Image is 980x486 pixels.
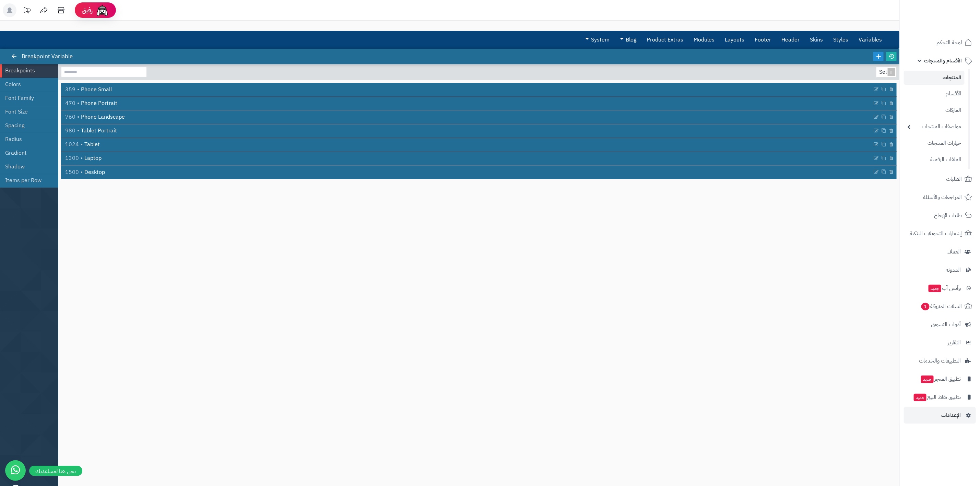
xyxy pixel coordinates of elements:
a: الماركات [904,103,965,118]
a: Header [776,31,805,48]
div: Breakpoint Variable [12,49,80,64]
a: Breakpoints [5,64,48,78]
span: الأقسام والمنتجات [924,56,962,66]
a: Tablet1024 [61,138,873,151]
a: Skins [805,31,828,48]
a: Phone Landscape760 [61,111,873,124]
a: مواصفات المنتجات [904,119,965,134]
span: Phone Portrait [81,99,117,107]
span: الإعدادات [941,411,961,420]
span: 1 [921,303,930,310]
span: العملاء [947,247,961,257]
a: Shadow [5,160,48,174]
span: 1300 [65,154,83,162]
a: Laptop1300 [61,152,873,165]
span: Tablet [84,141,100,149]
a: إشعارات التحويلات البنكية [904,225,976,242]
a: المنتجات [904,71,965,85]
a: تحديثات المنصة [18,3,35,19]
span: جديد [914,394,926,401]
a: Styles [828,31,853,48]
span: إشعارات التحويلات البنكية [910,229,962,238]
a: Colors [5,78,48,91]
span: Desktop [84,168,105,176]
a: Modules [688,31,720,48]
a: التقارير [904,334,976,351]
span: الطلبات [946,174,962,184]
span: طلبات الإرجاع [934,211,962,220]
span: Tablet Portrait [81,127,117,135]
img: ai-face.png [95,3,109,17]
a: Blog [615,31,641,48]
a: Font Family [5,91,48,105]
span: Laptop [84,154,102,162]
a: Phone Portrait470 [61,97,873,110]
div: Select... [876,67,895,77]
span: أدوات التسويق [931,320,961,329]
a: طلبات الإرجاع [904,207,976,224]
a: المدونة [904,262,976,278]
a: العملاء [904,244,976,260]
a: تطبيق نقاط البيعجديد [904,389,976,405]
span: التقارير [948,338,961,347]
a: الملفات الرقمية [904,152,965,167]
span: السلات المتروكة [921,301,962,311]
span: 470 [65,99,79,107]
a: Product Extras [641,31,688,48]
a: Desktop1500 [61,166,873,179]
span: جديد [921,376,934,383]
span: رفيق [82,6,93,14]
a: Gradient [5,146,48,160]
a: Footer [749,31,776,48]
span: المراجعات والأسئلة [923,192,962,202]
a: المراجعات والأسئلة [904,189,976,205]
span: 1024 [65,141,83,149]
span: تطبيق المتجر [920,374,961,384]
a: أدوات التسويق [904,316,976,333]
span: 1500 [65,168,83,176]
span: وآتس آب [928,283,961,293]
span: لوحة التحكم [936,38,962,47]
span: تطبيق نقاط البيع [913,392,961,402]
a: السلات المتروكة1 [904,298,976,315]
a: Radius [5,132,48,146]
a: الأقسام [904,86,965,101]
a: Phone Small359 [61,83,873,96]
a: System [580,31,615,48]
span: Phone Landscape [81,113,125,121]
a: خيارات المنتجات [904,136,965,151]
span: 760 [65,113,79,121]
span: جديد [929,285,941,292]
a: وآتس آبجديد [904,280,976,296]
span: 980 [65,127,79,135]
a: لوحة التحكم [904,34,976,51]
a: التطبيقات والخدمات [904,353,976,369]
span: التطبيقات والخدمات [919,356,961,366]
a: Variables [853,31,887,48]
span: المدونة [946,265,961,275]
a: Tablet Portrait980 [61,125,873,138]
a: الطلبات [904,171,976,187]
a: الإعدادات [904,407,976,424]
a: تطبيق المتجرجديد [904,371,976,387]
span: Phone Small [81,86,112,94]
span: 359 [65,86,79,94]
a: Items per Row [5,174,48,187]
a: Font Size [5,105,48,119]
a: Layouts [720,31,749,48]
a: Spacing [5,119,48,132]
